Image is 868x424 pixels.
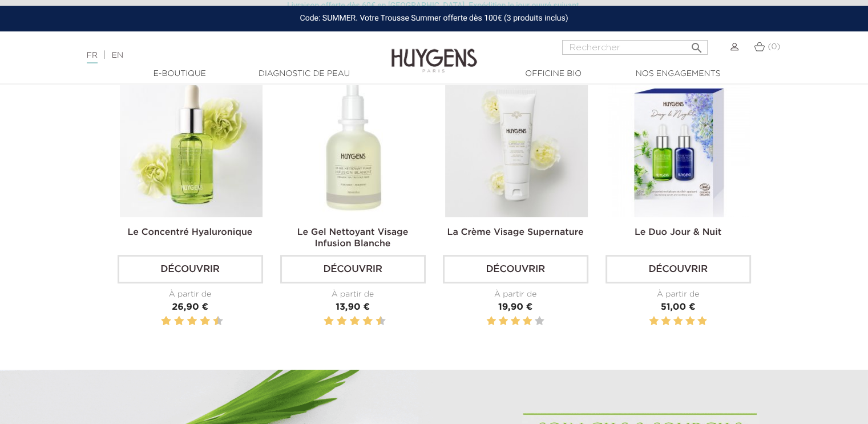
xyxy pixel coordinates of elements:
label: 1 [321,314,323,329]
div: À partir de [280,289,426,301]
label: 10 [378,314,383,329]
img: Le Concentré Hyaluronique [120,74,263,217]
span: 51,00 € [661,303,696,312]
a: E-Boutique [123,68,237,80]
div: À partir de [605,289,751,301]
span: 13,90 € [336,303,370,312]
div: À partir de [443,289,588,301]
span: 19,90 € [498,303,532,312]
label: 8 [202,314,208,329]
label: 5 [697,314,706,329]
img: Le Duo Jour & Nuit [608,74,750,217]
label: 1 [159,314,160,329]
label: 8 [365,314,370,329]
span: (0) [768,43,780,51]
i:  [689,38,703,51]
label: 6 [189,314,195,329]
label: 2 [163,314,169,329]
label: 7 [198,314,200,329]
label: 3 [673,314,683,329]
div: À partir de [118,289,263,301]
label: 5 [348,314,349,329]
label: 2 [661,314,671,329]
button:  [686,37,706,52]
span: 26,90 € [172,303,208,312]
a: La Crème Visage Supernature [447,228,583,237]
img: La Crème Visage Supernature [445,74,588,217]
label: 6 [352,314,358,329]
label: 1 [649,314,659,329]
label: 2 [326,314,332,329]
div: | [81,49,353,62]
label: 3 [511,314,520,329]
a: FR [87,51,98,63]
a: Le Duo Jour & Nuit [635,228,721,237]
label: 9 [374,314,376,329]
label: 4 [339,314,345,329]
label: 10 [215,314,221,329]
a: Diagnostic de peau [247,68,361,80]
a: Nos engagements [621,68,735,80]
img: Huygens [391,30,477,74]
a: Officine Bio [496,68,611,80]
a: Découvrir [118,255,263,283]
label: 2 [499,314,508,329]
a: Découvrir [280,255,426,283]
img: Le Gel Nettoyant Visage Infusion Blanche 250ml [282,74,425,217]
label: 4 [523,314,532,329]
input: Rechercher [562,40,708,55]
label: 4 [685,314,695,329]
a: Découvrir [605,255,751,283]
label: 3 [172,314,173,329]
a: Le Concentré Hyaluronique [128,228,253,237]
label: 3 [334,314,336,329]
label: 1 [487,314,496,329]
label: 9 [211,314,213,329]
a: EN [112,51,123,59]
label: 5 [535,314,544,329]
label: 4 [176,314,182,329]
label: 5 [185,314,187,329]
a: Le Gel Nettoyant Visage Infusion Blanche [297,228,409,249]
a: Découvrir [443,255,588,283]
label: 7 [361,314,362,329]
